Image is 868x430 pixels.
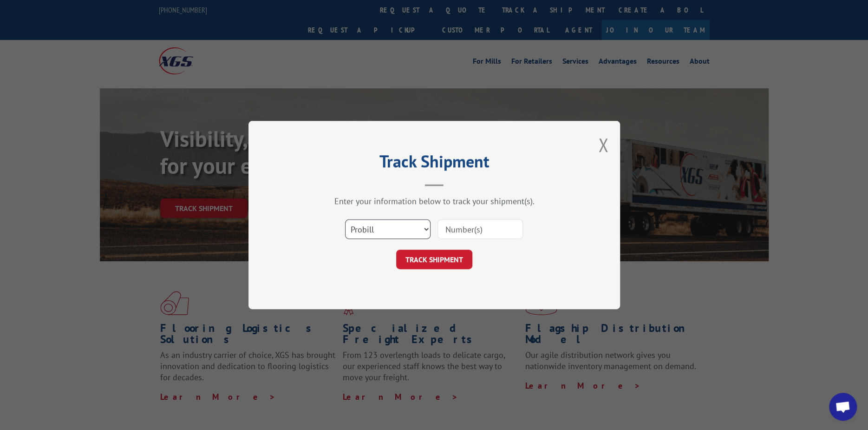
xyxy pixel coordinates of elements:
button: TRACK SHIPMENT [396,250,472,269]
div: Enter your information below to track your shipment(s). [295,196,574,206]
button: Close modal [598,132,608,157]
input: Number(s) [437,219,523,239]
h2: Track Shipment [295,155,574,172]
div: Open chat [829,393,857,421]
